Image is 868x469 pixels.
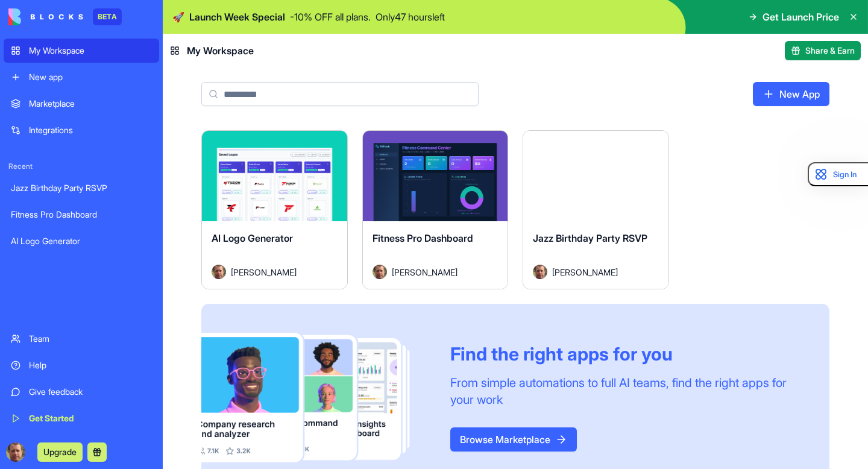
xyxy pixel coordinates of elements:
[187,43,254,58] span: My Workspace
[212,265,226,279] img: Avatar
[37,445,83,458] a: Upgrade
[8,8,83,25] img: logo
[533,232,647,244] span: Jazz Birthday Party RSVP
[212,232,293,244] span: AI Logo Generator
[805,45,855,57] span: Share & Earn
[4,380,159,404] a: Give feedback
[753,82,829,106] a: New App
[4,162,159,171] span: Recent
[785,41,861,60] button: Share & Earn
[29,333,152,345] div: Team
[201,130,348,289] a: AI Logo GeneratorAvatar[PERSON_NAME]
[172,10,184,24] span: 🚀
[29,359,152,371] div: Help
[189,10,285,24] span: Launch Week Special
[763,10,839,24] span: Get Launch Price
[533,265,547,279] img: Avatar
[4,39,159,63] a: My Workspace
[6,442,25,462] img: ACg8ocLxDeND0Dmpz4isSZuiTh6cMWHHBK1bGf7uoXRk2yiv7FHPqpk=s96-c
[11,182,152,194] div: Jazz Birthday Party RSVP
[450,374,800,408] div: From simple automations to full AI teams, find the right apps for your work
[450,427,577,452] a: Browse Marketplace
[11,209,152,221] div: Fitness Pro Dashboard
[93,8,122,25] div: BETA
[290,10,371,24] p: - 10 % OFF all plans.
[4,203,159,227] a: Fitness Pro Dashboard
[29,98,152,110] div: Marketplace
[29,124,152,136] div: Integrations
[450,343,800,365] div: Find the right apps for you
[29,71,152,83] div: New app
[362,130,509,289] a: Fitness Pro DashboardAvatar[PERSON_NAME]
[4,65,159,89] a: New app
[4,92,159,116] a: Marketplace
[373,265,387,279] img: Avatar
[231,266,297,279] span: [PERSON_NAME]
[373,232,473,244] span: Fitness Pro Dashboard
[37,442,83,462] button: Upgrade
[8,8,122,25] a: BETA
[11,235,152,247] div: AI Logo Generator
[4,406,159,430] a: Get Started
[4,353,159,377] a: Help
[29,386,152,398] div: Give feedback
[4,327,159,351] a: Team
[201,333,431,462] img: Frame_181_egmpey.png
[4,176,159,200] a: Jazz Birthday Party RSVP
[376,10,445,24] p: Only 47 hours left
[4,229,159,253] a: AI Logo Generator
[29,412,152,424] div: Get Started
[4,118,159,142] a: Integrations
[523,130,669,289] a: Jazz Birthday Party RSVPAvatar[PERSON_NAME]
[29,45,152,57] div: My Workspace
[392,266,458,279] span: [PERSON_NAME]
[552,266,618,279] span: [PERSON_NAME]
